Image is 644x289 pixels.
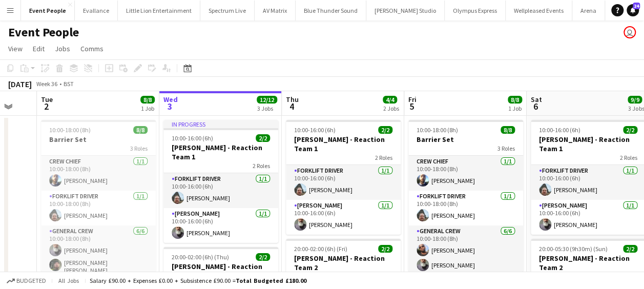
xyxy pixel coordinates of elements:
span: Total Budgeted £180.00 [236,277,306,284]
span: Budgeted [16,277,46,284]
button: AV Matrix [255,1,296,20]
a: Edit [29,42,49,55]
button: Blue Thunder Sound [296,1,366,20]
a: Jobs [51,42,74,55]
span: Comms [80,44,103,53]
a: Comms [76,42,108,55]
button: Little Lion Entertainment [118,1,200,20]
span: Week 36 [34,80,59,88]
button: Wellpleased Events [506,1,572,20]
button: Arena [572,1,605,20]
span: Edit [33,44,45,53]
div: [DATE] [8,79,32,89]
span: View [8,44,23,53]
button: Evallance [75,1,118,20]
app-user-avatar: Dominic Riley [624,26,636,38]
span: Jobs [55,44,70,53]
button: Budgeted [5,275,48,286]
span: All jobs [56,277,81,284]
button: Spectrum Live [200,1,255,20]
button: Olympus Express [445,1,506,20]
div: Salary £90.00 + Expenses £0.00 + Subsistence £90.00 = [90,277,306,284]
a: View [4,42,27,55]
button: [PERSON_NAME] Studio [366,1,445,20]
button: Event People [21,1,75,20]
div: BST [64,80,74,88]
a: 24 [627,4,639,16]
h1: Event People [8,25,79,40]
span: 24 [633,3,640,9]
